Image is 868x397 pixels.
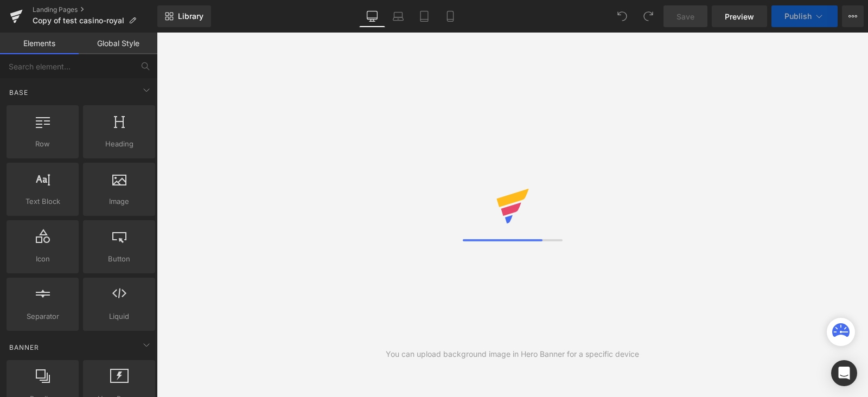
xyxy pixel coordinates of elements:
span: Save [676,11,694,22]
div: Open Intercom Messenger [831,360,857,386]
span: Heading [86,138,152,150]
span: Image [86,196,152,207]
a: New Library [157,5,211,27]
span: Preview [725,11,754,22]
a: Preview [712,5,767,27]
button: More [842,5,864,27]
a: Mobile [437,5,463,27]
button: Redo [637,5,659,27]
span: Liquid [86,311,152,322]
span: Copy of test casino-royal [33,16,124,25]
span: Library [178,11,203,21]
div: You can upload background image in Hero Banner for a specific device [386,348,639,360]
a: Landing Pages [33,5,157,14]
a: Global Style [79,33,157,54]
button: Publish [771,5,838,27]
span: Banner [8,342,40,353]
span: Publish [784,12,812,21]
span: Base [8,87,29,98]
a: Tablet [411,5,437,27]
span: Icon [10,253,75,265]
span: Button [86,253,152,265]
a: Desktop [359,5,385,27]
button: Undo [611,5,633,27]
span: Text Block [10,196,75,207]
a: Laptop [385,5,411,27]
span: Separator [10,311,75,322]
span: Row [10,138,75,150]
